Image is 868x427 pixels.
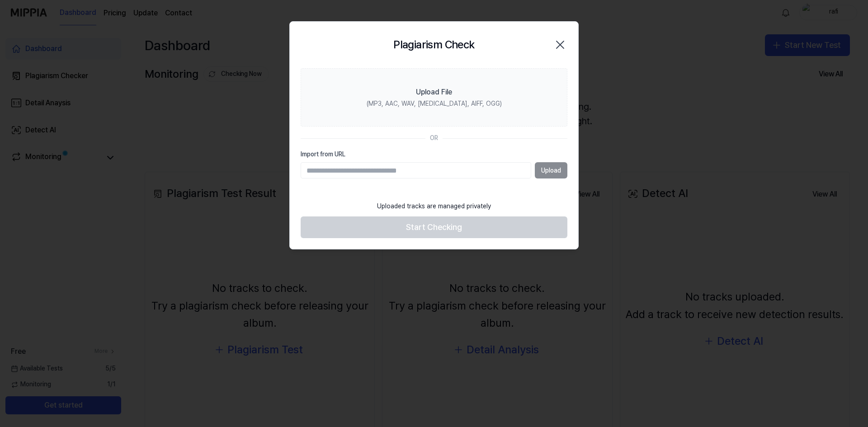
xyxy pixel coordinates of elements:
[372,197,496,216] div: Uploaded tracks are managed privately
[430,134,438,143] div: OR
[393,36,474,53] h2: Plagiarism Check
[367,99,502,108] div: (MP3, AAC, WAV, [MEDICAL_DATA], AIFF, OGG)
[416,87,452,98] div: Upload File
[301,150,567,159] label: Import from URL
